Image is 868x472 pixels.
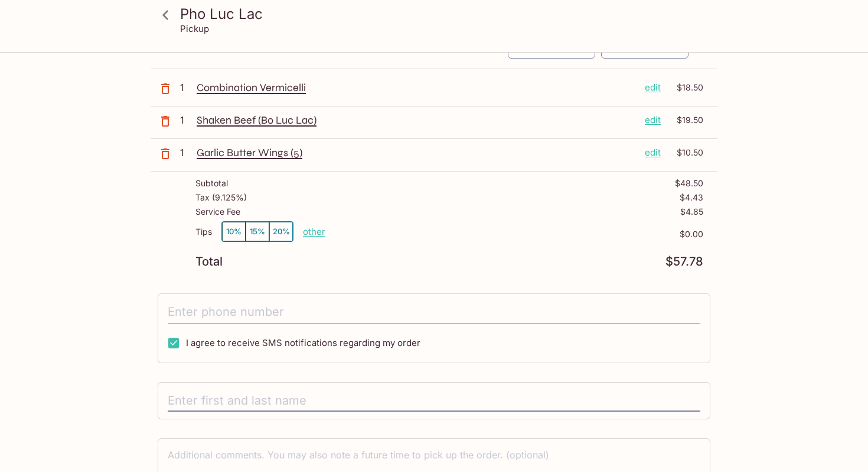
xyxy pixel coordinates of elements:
[665,256,703,267] p: $57.78
[195,193,247,202] p: Tax ( 9.125% )
[222,222,246,241] button: 10%
[668,146,703,159] p: $10.50
[180,114,192,127] p: 1
[197,146,635,159] p: Garlic Butter Wings (5)
[168,390,700,412] input: Enter first and last name
[180,5,708,23] h3: Pho Luc Lac
[197,81,635,94] p: Combination Vermicelli
[303,226,325,237] button: other
[668,81,703,94] p: $18.50
[668,114,703,127] p: $19.50
[645,81,661,94] p: edit
[186,337,420,348] span: I agree to receive SMS notifications regarding my order
[680,193,703,202] p: $4.43
[195,256,223,267] p: Total
[180,23,209,34] p: Pickup
[197,114,635,127] p: Shaken Beef (Bo Luc Lac)
[195,179,228,188] p: Subtotal
[680,207,703,216] p: $4.85
[325,229,703,239] p: $0.00
[269,222,293,241] button: 20%
[195,207,240,216] p: Service Fee
[246,222,269,241] button: 15%
[195,227,212,237] p: Tips
[180,81,192,94] p: 1
[168,301,700,324] input: Enter phone number
[180,146,192,159] p: 1
[645,146,661,159] p: edit
[675,179,703,188] p: $48.50
[645,114,661,127] p: edit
